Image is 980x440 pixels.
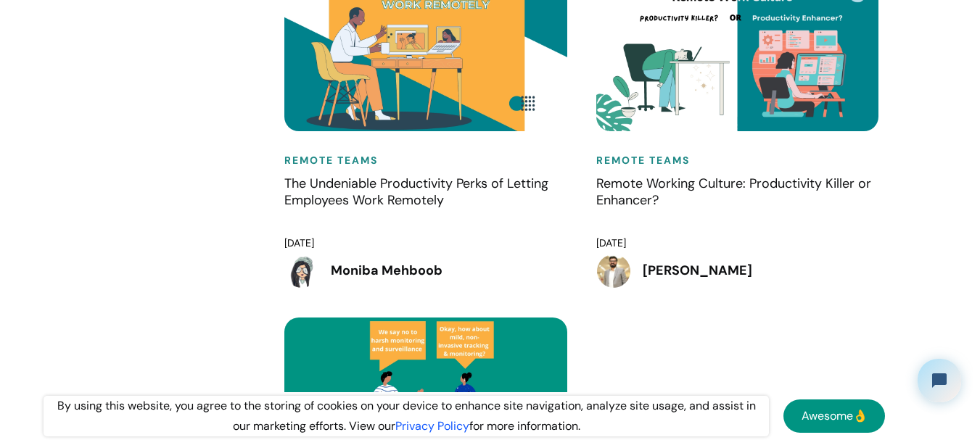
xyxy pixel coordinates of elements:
[905,346,973,415] iframe: Tidio Chat
[596,175,879,226] h4: Remote Working Culture: Productivity Killer or Enhancer?
[395,418,469,433] a: Privacy Policy
[596,153,879,168] h6: Remote Teams
[331,262,442,281] h5: Moniba Mehboob
[643,262,752,281] h5: [PERSON_NAME]
[284,153,567,168] h6: Remote Teams
[44,396,769,436] div: By using this website, you agree to the storing of cookies on your device to enhance site navigat...
[783,399,885,433] a: Awesome👌
[596,233,879,254] div: [DATE]
[284,175,567,226] h4: The Undeniable Productivity Perks of Letting Employees Work Remotely
[284,233,567,254] div: [DATE]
